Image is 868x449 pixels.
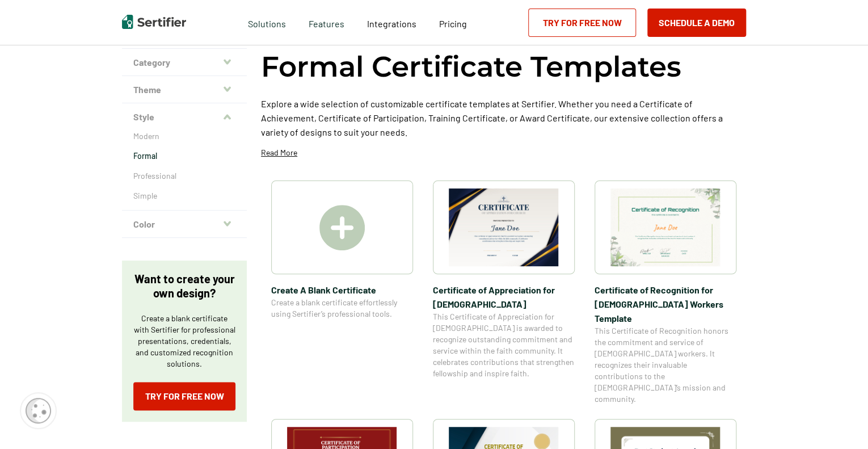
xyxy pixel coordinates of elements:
a: Certificate of Recognition for Church Workers TemplateCertificate of Recognition for [DEMOGRAPHIC... [595,181,736,405]
button: Category [122,49,247,76]
img: Certificate of Recognition for Church Workers Template [610,188,720,266]
span: This Certificate of Recognition honors the commitment and service of [DEMOGRAPHIC_DATA] workers. ... [595,325,736,405]
p: Read More [261,147,297,158]
p: Create a blank certificate with Sertifier for professional presentations, credentials, and custom... [133,313,235,370]
span: Solutions [248,15,286,30]
span: Features [309,15,344,30]
span: Pricing [439,18,467,29]
a: Integrations [367,15,416,30]
a: Modern [133,131,235,142]
button: Color [122,211,247,238]
span: This Certificate of Appreciation for [DEMOGRAPHIC_DATA] is awarded to recognize outstanding commi... [433,311,575,379]
span: Create A Blank Certificate [271,283,413,297]
a: Simple [133,190,235,202]
img: Create A Blank Certificate [319,205,365,250]
a: Formal [133,150,235,162]
a: Certificate of Appreciation for Church​Certificate of Appreciation for [DEMOGRAPHIC_DATA]​This Ce... [433,181,575,405]
div: Style [122,131,247,211]
span: Create a blank certificate effortlessly using Sertifier’s professional tools. [271,297,413,320]
img: Sertifier | Digital Credentialing Platform [122,15,186,29]
a: Professional [133,170,235,182]
iframe: Chat Widget [811,395,868,449]
img: Cookie Popup Icon [26,398,51,423]
img: Certificate of Appreciation for Church​ [449,188,559,266]
span: Certificate of Appreciation for [DEMOGRAPHIC_DATA]​ [433,283,575,311]
h1: Formal Certificate Templates [261,48,681,85]
a: Try for Free Now [528,9,636,37]
button: Theme [122,76,247,103]
p: Want to create your own design? [133,272,235,300]
button: Schedule a Demo [647,9,746,37]
a: Try for Free Now [133,382,235,410]
p: Explore a wide selection of customizable certificate templates at Sertifier. Whether you need a C... [261,96,746,139]
span: Certificate of Recognition for [DEMOGRAPHIC_DATA] Workers Template [595,283,736,325]
button: Style [122,103,247,131]
span: Integrations [367,18,416,29]
a: Pricing [439,15,467,30]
